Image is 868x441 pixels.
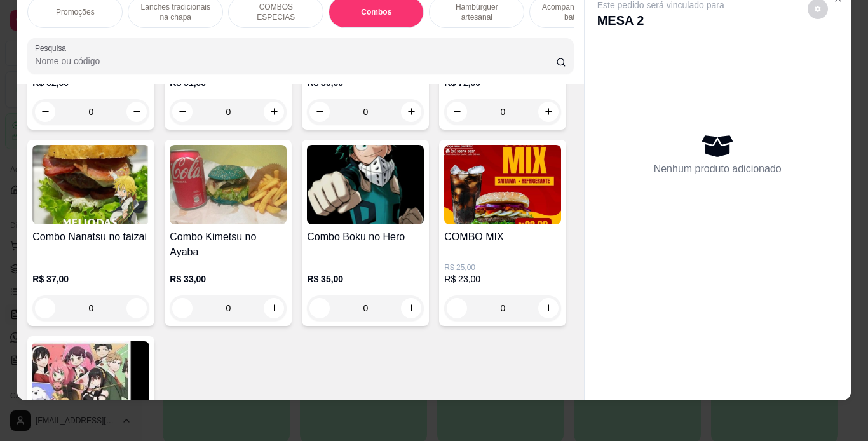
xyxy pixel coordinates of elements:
img: product-image [170,145,287,224]
h4: Combo Kimetsu no Ayaba [170,229,287,260]
h4: Combo Boku no Hero [307,229,424,245]
p: Combos [361,7,391,17]
img: product-image [32,145,149,224]
p: R$ 33,00 [170,273,287,285]
p: R$ 25,00 [444,262,561,273]
img: product-image [444,145,561,224]
p: R$ 37,00 [32,273,149,285]
p: MESA 2 [597,11,724,29]
p: Nenhum produto adicionado [654,161,782,177]
label: Pesquisa [35,43,71,53]
p: COMBOS ESPECIAS [239,2,313,22]
p: Promoções [56,7,95,17]
img: product-image [32,341,149,421]
p: R$ 23,00 [444,273,561,285]
h4: COMBO MIX [444,229,561,245]
h4: Combo Nanatsu no taizai [32,229,149,245]
p: Lanches tradicionais na chapa [139,2,212,22]
input: Pesquisa [35,55,556,67]
p: Hambúrguer artesanal [440,2,513,22]
p: R$ 35,00 [307,273,424,285]
img: product-image [307,145,424,224]
p: Acompanhamentos ( batata ) [540,2,614,22]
